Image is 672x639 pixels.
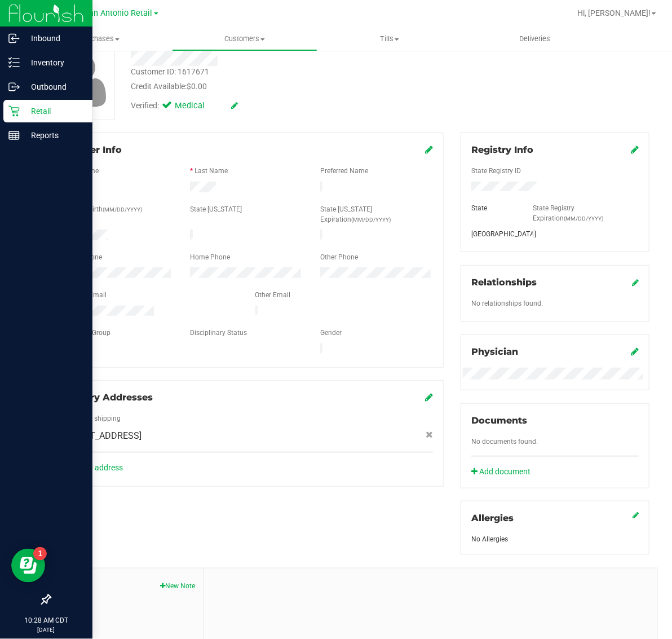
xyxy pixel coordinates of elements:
[462,27,607,51] a: Deliveries
[320,252,358,262] label: Other Phone
[463,203,524,213] div: State
[190,328,247,338] label: Disciplinary Status
[8,130,20,141] inline-svg: Reports
[504,34,565,44] span: Deliveries
[20,129,87,142] p: Reports
[131,81,422,92] div: Credit Available:
[317,27,462,51] a: Tills
[190,252,230,262] label: Home Phone
[59,577,195,590] span: Notes
[320,204,433,224] label: State [US_STATE] Expiration
[131,100,238,112] div: Verified:
[471,277,537,288] span: Relationships
[173,34,316,44] span: Customers
[463,229,524,239] div: [GEOGRAPHIC_DATA]
[318,34,462,44] span: Tills
[27,27,172,51] a: Purchases
[351,217,391,223] span: (MM/DD/YYYY)
[5,625,87,634] p: [DATE]
[8,81,20,92] inline-svg: Outbound
[8,57,20,68] inline-svg: Inventory
[33,547,47,561] iframe: Resource center unread badge
[11,549,45,583] iframe: Resource center
[471,466,536,478] a: Add document
[471,415,527,426] span: Documents
[471,438,538,446] span: No documents found.
[5,615,87,625] p: 10:28 AM CDT
[65,204,142,214] label: Date of Birth
[72,8,153,18] span: TX San Antonio Retail
[187,82,207,91] span: $0.00
[320,166,368,176] label: Preferred Name
[172,27,317,51] a: Customers
[28,34,171,44] span: Purchases
[471,298,543,309] label: No relationships found.
[175,100,220,112] span: Medical
[471,166,521,176] label: State Registry ID
[577,8,651,17] span: Hi, [PERSON_NAME]!
[60,392,153,403] span: Delivery Addresses
[190,204,242,214] label: State [US_STATE]
[131,66,209,78] div: Customer ID: 1617671
[255,290,291,300] label: Other Email
[103,206,142,213] span: (MM/DD/YYYY)
[564,215,603,222] span: (MM/DD/YYYY)
[20,32,87,45] p: Inbound
[8,105,20,117] inline-svg: Retail
[471,513,514,523] span: Allergies
[471,144,533,155] span: Registry Info
[194,166,228,176] label: Last Name
[20,104,87,118] p: Retail
[533,203,639,223] label: State Registry Expiration
[20,80,87,94] p: Outbound
[20,56,87,69] p: Inventory
[60,429,142,443] span: [STREET_ADDRESS]
[160,581,195,591] button: New Note
[471,346,518,357] span: Physician
[8,33,20,44] inline-svg: Inbound
[471,534,639,544] div: No Allergies
[320,328,342,338] label: Gender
